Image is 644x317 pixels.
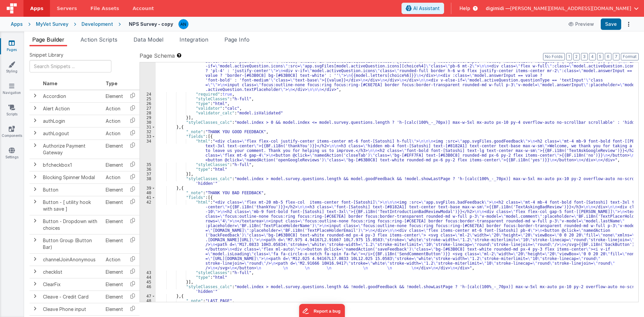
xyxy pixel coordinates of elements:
button: Options [624,19,633,29]
td: Element [103,90,126,103]
td: authLogout [40,127,103,140]
div: 27 [140,106,156,111]
td: Element [103,215,126,234]
button: 4 [589,53,596,60]
div: 34 [140,139,156,162]
td: Blocking Spinner Modal [40,171,103,183]
td: Alert Action [40,102,103,115]
div: 37 [140,172,156,176]
span: Page Schema [140,52,175,60]
button: Save [601,18,621,30]
div: 42 [140,200,156,270]
button: 3 [581,53,588,60]
h4: NPS Survey - copy [129,21,173,27]
td: Button - [ utility hook with save ] [40,196,103,215]
span: Page Info [224,36,250,43]
td: Cleave - Credit Card [40,290,103,303]
td: Element [103,196,126,215]
td: Cleave Phone input [40,303,103,315]
div: 29 [140,115,156,120]
div: MyVet Survey [36,21,68,28]
div: Apps [11,21,23,28]
td: Action [103,127,126,140]
div: 36 [140,167,156,172]
td: Action [103,253,126,266]
span: Apps [30,5,43,12]
div: 38 [140,176,156,186]
td: bfcheckbox1 [40,159,103,171]
td: Element [103,234,126,253]
div: 24 [140,92,156,97]
td: Button - Dropdown with choices [40,215,103,234]
button: Preview [565,19,598,30]
td: Authorize Payment Gateway [40,140,103,159]
div: 28 [140,111,156,115]
img: e8561d932d9688f1580f0a0e937da04b [179,19,188,29]
span: Page Builder [32,36,64,43]
td: Element [103,278,126,290]
div: 47 [140,294,156,299]
span: AI Assistant [413,5,440,12]
div: 32 [140,129,156,134]
div: Development [82,21,113,28]
td: Action [103,115,126,127]
div: 41 [140,195,156,200]
div: 43 [140,270,156,275]
div: 39 [140,186,156,191]
span: Snippet Library [30,52,63,58]
td: Accordion [40,90,103,103]
span: Data Model [133,36,163,43]
input: Search Snippets ... [30,60,111,72]
div: 33 [140,134,156,139]
td: Button [40,183,103,196]
button: 7 [613,53,620,60]
span: Help [460,5,470,12]
td: ClearFix [40,278,103,290]
div: 40 [140,191,156,195]
span: Integration [179,36,208,43]
td: Action [103,171,126,183]
div: 48 [140,299,156,303]
span: Action Scripts [80,36,117,43]
div: 46 [140,284,156,294]
div: 31 [140,125,156,129]
button: Format [621,53,639,60]
button: 6 [605,53,611,60]
div: 26 [140,101,156,106]
td: Element [103,183,126,196]
div: 45 [140,280,156,284]
td: Element [103,303,126,315]
td: Button Group (Button Bar) [40,234,103,253]
span: Servers [57,5,77,12]
div: 25 [140,97,156,101]
td: Action [103,102,126,115]
td: channelJoinAnonymous [40,253,103,266]
span: File Assets [91,5,119,12]
div: 30 [140,120,156,125]
button: 1 [566,53,572,60]
span: Type [106,81,117,86]
td: Element [103,266,126,278]
td: Element [103,290,126,303]
div: 35 [140,162,156,167]
button: No Folds [543,53,565,60]
td: Element [103,140,126,159]
td: checklist [40,266,103,278]
td: Element [103,159,126,171]
span: digimidi — [486,5,510,12]
button: digimidi — [PERSON_NAME][EMAIL_ADDRESS][DOMAIN_NAME] [486,5,639,12]
span: Name [43,81,57,86]
div: 44 [140,275,156,280]
button: AI Assistant [401,3,444,14]
td: authLogin [40,115,103,127]
button: 5 [597,53,603,60]
span: [PERSON_NAME][EMAIL_ADDRESS][DOMAIN_NAME] [510,5,631,12]
button: 2 [573,53,580,60]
